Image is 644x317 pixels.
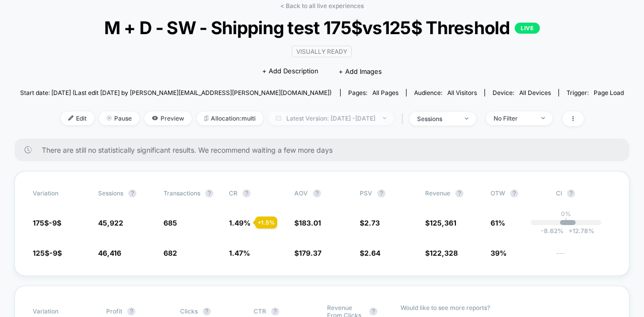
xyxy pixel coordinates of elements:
[99,112,139,125] span: Pause
[594,89,624,96] span: Page Load
[33,219,61,227] span: 175$-9$
[33,249,62,257] span: 125$-9$
[203,307,211,315] button: ?
[229,189,237,197] span: CR
[50,17,594,38] span: M + D - SW - Shipping test 175$vs125$ Threshold
[556,250,611,258] span: ---
[144,112,192,125] span: Preview
[107,116,112,121] img: end
[68,116,73,121] img: edit
[294,189,308,197] span: AOV
[425,189,450,197] span: Revenue
[414,89,477,96] div: Audience:
[294,219,321,227] span: $
[447,89,477,96] span: All Visitors
[485,89,558,96] span: Device:
[541,117,545,119] img: end
[360,189,372,197] span: PSV
[292,46,352,57] span: Visually ready
[425,249,458,257] span: $
[229,249,250,257] span: 1.47 %
[465,118,468,120] img: end
[164,249,177,257] span: 682
[491,189,546,197] span: OTW
[98,249,121,257] span: 46,416
[164,189,200,197] span: Transactions
[372,89,398,96] span: all pages
[268,112,394,125] span: Latest Version: [DATE] - [DATE]
[243,189,251,197] button: ?
[491,219,505,227] span: 61%
[364,219,380,227] span: 2.73
[98,189,123,197] span: Sessions
[383,117,386,119] img: end
[276,116,281,121] img: calendar
[364,249,380,257] span: 2.64
[127,307,135,315] button: ?
[515,23,540,34] p: LIVE
[339,67,382,75] span: + Add Images
[494,115,534,122] div: No Filter
[42,146,609,154] span: There are still no statistically significant results. We recommend waiting a few more days
[229,219,251,227] span: 1.49 %
[164,219,177,227] span: 685
[61,112,94,125] span: Edit
[400,304,611,311] p: Would like to see more reports?
[556,189,611,197] span: CI
[565,218,567,225] p: |
[519,89,551,96] span: all devices
[510,189,518,197] button: ?
[425,219,456,227] span: $
[360,249,380,257] span: $
[280,2,364,10] a: < Back to all live experiences
[541,227,563,235] span: -8.62 %
[98,219,123,227] span: 45,922
[377,189,385,197] button: ?
[399,112,410,126] span: |
[255,217,277,229] div: + 1.5 %
[299,219,321,227] span: 183.01
[430,249,458,257] span: 122,328
[569,227,573,235] span: +
[33,189,88,197] span: Variation
[567,189,575,197] button: ?
[313,189,321,197] button: ?
[360,219,380,227] span: $
[294,249,321,257] span: $
[20,89,332,96] span: Start date: [DATE] (Last edit [DATE] by [PERSON_NAME][EMAIL_ADDRESS][PERSON_NAME][DOMAIN_NAME])
[205,189,213,197] button: ?
[348,89,398,96] div: Pages:
[455,189,463,197] button: ?
[180,307,198,315] span: Clicks
[271,307,279,315] button: ?
[299,249,321,257] span: 179.37
[262,66,318,76] span: + Add Description
[254,307,266,315] span: CTR
[369,307,377,315] button: ?
[491,249,507,257] span: 39%
[106,307,122,315] span: Profit
[563,227,594,235] span: 12.78 %
[430,219,456,227] span: 125,361
[417,115,457,123] div: sessions
[204,116,208,121] img: rebalance
[197,112,263,125] span: Allocation: multi
[128,189,136,197] button: ?
[567,89,624,96] div: Trigger:
[561,210,571,218] p: 0%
